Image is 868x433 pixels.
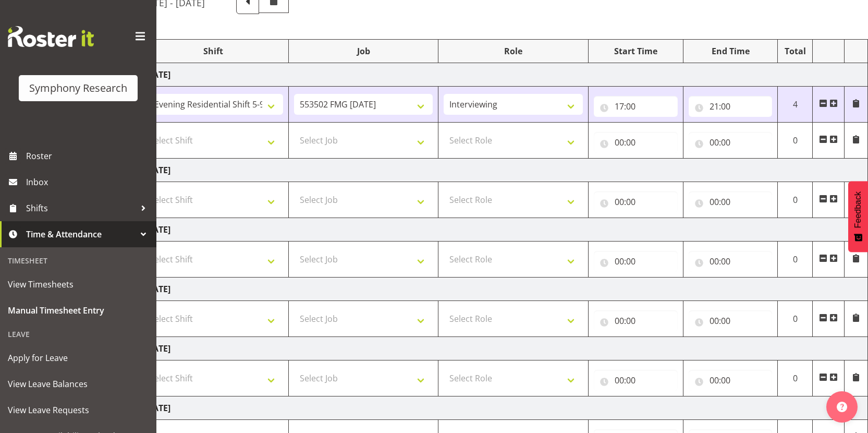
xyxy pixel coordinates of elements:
td: [DATE] [139,159,868,182]
a: View Timesheets [3,271,154,297]
td: 0 [778,123,813,159]
input: Click to select... [594,251,678,272]
a: Apply for Leave [3,345,154,371]
input: Click to select... [594,310,678,331]
a: Manual Timesheet Entry [3,297,154,323]
div: Leave [3,323,154,345]
input: Click to select... [594,370,678,391]
img: help-xxl-2.png [837,402,847,412]
span: View Leave Requests [8,402,149,418]
input: Click to select... [594,132,678,153]
input: Click to select... [689,132,773,153]
input: Click to select... [689,96,773,117]
span: Feedback [853,191,863,228]
a: View Leave Requests [3,397,154,423]
div: Symphony Research [29,80,127,96]
div: Role [444,45,583,57]
input: Click to select... [689,191,773,212]
div: End Time [689,45,773,57]
button: Feedback - Show survey [848,181,868,252]
div: Start Time [594,45,678,57]
div: Shift [144,45,283,57]
td: 0 [778,360,813,396]
td: 0 [778,301,813,337]
div: Timesheet [3,250,154,271]
td: [DATE] [139,218,868,242]
div: Job [294,45,433,57]
input: Click to select... [594,191,678,212]
span: View Timesheets [8,276,149,292]
span: Manual Timesheet Entry [8,303,149,318]
img: Rosterit website logo [8,26,94,47]
input: Click to select... [594,96,678,117]
span: Roster [26,148,151,164]
span: Time & Attendance [26,226,136,242]
span: Shifts [26,200,136,216]
td: 4 [778,87,813,123]
input: Click to select... [689,310,773,331]
td: 0 [778,242,813,278]
input: Click to select... [689,251,773,272]
td: [DATE] [139,63,868,87]
span: Apply for Leave [8,350,149,366]
td: [DATE] [139,278,868,301]
span: View Leave Balances [8,376,149,392]
input: Click to select... [689,370,773,391]
td: 0 [778,182,813,218]
a: View Leave Balances [3,371,154,397]
span: Inbox [26,174,151,190]
td: [DATE] [139,337,868,360]
td: [DATE] [139,396,868,420]
div: Total [783,45,807,57]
